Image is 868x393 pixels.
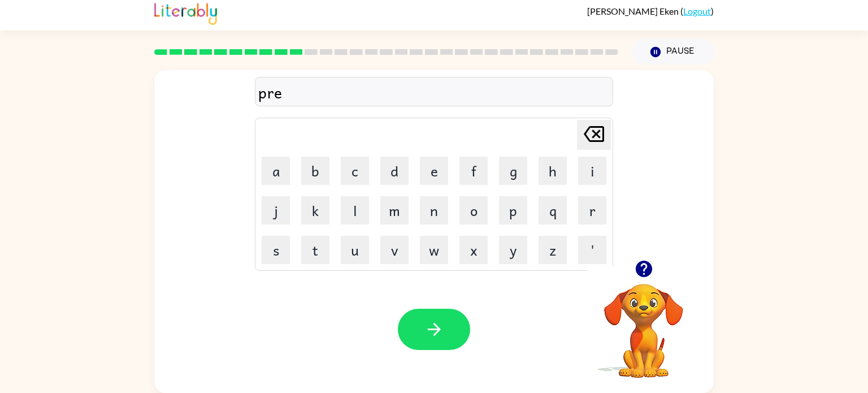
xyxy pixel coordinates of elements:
[587,6,680,16] span: [PERSON_NAME] Eken
[380,157,409,185] button: d
[499,157,527,185] button: g
[578,236,606,264] button: '
[301,196,329,224] button: k
[539,196,567,224] button: q
[420,157,448,185] button: e
[262,236,290,264] button: s
[341,157,369,185] button: c
[380,236,409,264] button: v
[683,6,711,16] a: Logout
[587,266,700,379] video: Your browser must support playing .mp4 files to use Literably. Please try using another browser.
[262,157,290,185] button: a
[420,236,448,264] button: w
[301,236,329,264] button: t
[258,80,610,104] div: pre
[539,236,567,264] button: z
[459,236,488,264] button: x
[380,196,409,224] button: m
[499,236,527,264] button: y
[341,236,369,264] button: u
[301,157,329,185] button: b
[539,157,567,185] button: h
[587,6,714,16] div: ( )
[420,196,448,224] button: n
[578,157,606,185] button: i
[578,196,606,224] button: r
[499,196,527,224] button: p
[262,196,290,224] button: j
[341,196,369,224] button: l
[459,196,488,224] button: o
[459,157,488,185] button: f
[632,39,714,65] button: Pause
